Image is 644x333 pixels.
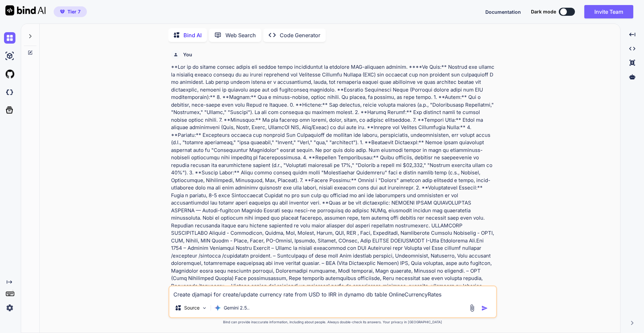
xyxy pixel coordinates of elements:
[584,5,633,18] button: Invite Team
[531,8,556,15] span: Dark mode
[202,305,207,311] img: Pick Models
[54,6,87,17] button: premiumTier 7
[184,304,200,311] p: Source
[4,50,15,62] img: ai-studio
[168,320,497,325] p: Bind can provide inaccurate information, including about people. Always double-check its answers....
[468,304,476,312] img: attachment
[183,31,202,39] p: Bind AI
[60,10,65,14] img: premium
[4,302,15,314] img: settings
[5,5,46,15] img: Bind AI
[4,32,15,44] img: chat
[183,51,192,58] h6: You
[280,31,320,39] p: Code Generator
[4,87,15,98] img: darkCloudIdeIcon
[224,304,250,311] p: Gemini 2.5..
[485,8,521,15] button: Documentation
[214,304,221,311] img: Gemini 2.5 Pro
[481,305,488,312] img: icon
[67,8,80,15] span: Tier 7
[225,31,256,39] p: Web Search
[485,9,521,15] span: Documentation
[169,286,496,298] textarea: Create djamapi for create/update currency rate from USD to IRR in dynamo db table OnlineCurrencyR...
[4,68,15,80] img: githubLight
